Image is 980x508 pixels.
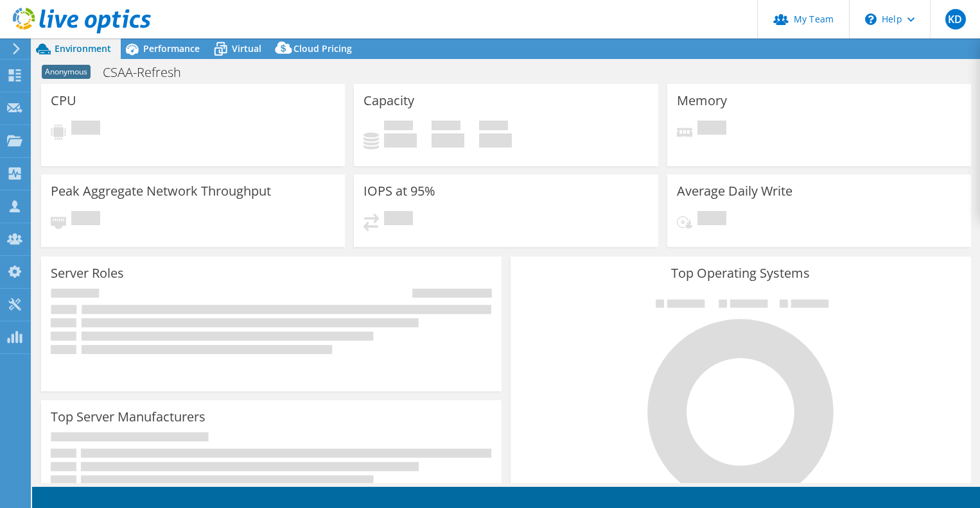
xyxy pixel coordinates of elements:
[865,13,877,25] svg: \n
[479,133,512,148] h4: 0 GiB
[97,65,201,80] h1: CSAA-Refresh
[432,133,464,148] h4: 0 GiB
[677,94,727,108] h3: Memory
[232,42,261,55] span: Virtual
[677,184,792,198] h3: Average Daily Write
[42,65,91,79] span: Anonymous
[363,94,414,108] h3: Capacity
[384,211,413,228] span: Pending
[51,410,206,424] h3: Top Server Manufacturers
[697,211,726,228] span: Pending
[51,266,124,280] h3: Server Roles
[945,9,966,30] span: KD
[293,42,352,55] span: Cloud Pricing
[71,211,100,228] span: Pending
[71,121,100,138] span: Pending
[432,121,460,133] span: Free
[51,94,76,108] h3: CPU
[143,42,200,55] span: Performance
[55,42,111,55] span: Environment
[479,121,508,133] span: Total
[363,184,435,198] h3: IOPS at 95%
[384,133,417,148] h4: 0 GiB
[384,121,413,133] span: Used
[520,266,961,280] h3: Top Operating Systems
[51,184,271,198] h3: Peak Aggregate Network Throughput
[697,121,726,138] span: Pending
